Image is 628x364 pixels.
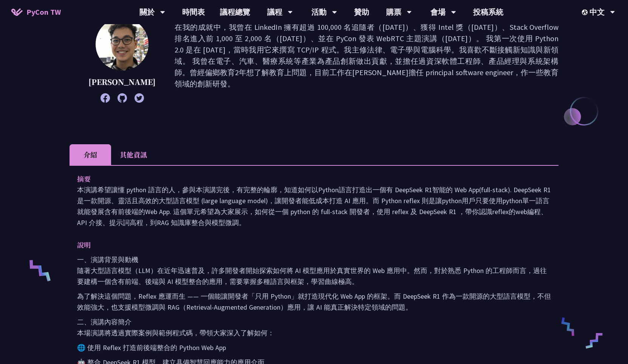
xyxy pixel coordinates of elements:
[88,76,156,88] p: [PERSON_NAME]
[96,18,148,71] img: Milo Chen
[26,6,61,18] span: PyCon TW
[77,239,536,250] p: 說明
[4,3,68,22] a: PyCon TW
[77,254,551,287] p: 一、演講背景與動機 隨著大型語言模型（LLM）在近年迅速普及，許多開發者開始探索如何將 AI 模型應用於真實世界的 Web 應用中。然而，對於熟悉 Python 的工程師而言，過往要建構一個含有...
[77,342,551,353] p: 🌐 使用 Reflex 打造前後端整合的 Python Web App
[70,144,111,165] li: 介紹
[11,8,23,16] img: Home icon of PyCon TW 2025
[77,184,551,228] p: 本演講希望讓懂 python 語言的人，參與本演講完後，有完整的輪廓，知道如何以Python語言打造出一個有 DeepSeek R1智能的 Web App(full-stack). DeepSe...
[77,291,551,313] p: 為了解決這個問題，Reflex 應運而生 —— 一個能讓開發者「只用 Python」就打造現代化 Web App 的框架。而 DeepSeek R1 作為一款開源的大型語言模型，不但效能強大，也...
[111,144,156,165] li: 其他資訊
[175,22,558,99] p: 在我的成就中，我曾在 LinkedIn 擁有超過 100,000 名追隨者（[DATE]）、獲得 Intel 獎（[DATE]）、Stack Overflow 排名進入前 1,000 至 2,0...
[582,9,589,15] img: Locale Icon
[77,173,536,184] p: 摘要
[77,316,551,338] p: 二、演講內容簡介 本場演講將透過實際案例與範例程式碼，帶領大家深入了解如何：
